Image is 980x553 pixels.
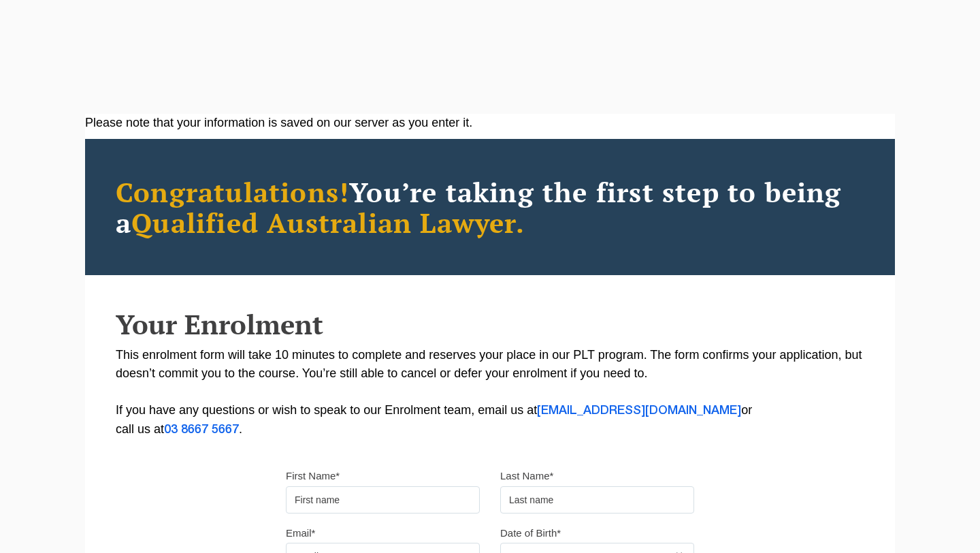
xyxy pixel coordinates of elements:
label: Email* [286,526,315,540]
a: 03 8667 5667 [164,424,239,435]
label: Date of Birth* [500,526,561,540]
p: This enrolment form will take 10 minutes to complete and reserves your place in our PLT program. ... [116,346,864,439]
h2: You’re taking the first step to being a [116,176,864,238]
div: Please note that your information is saved on our server as you enter it. [85,114,895,132]
label: First Name* [286,469,340,483]
span: Qualified Australian Lawyer. [131,204,525,240]
label: Last Name* [500,469,553,483]
input: Last name [500,486,694,513]
h2: Your Enrolment [116,309,864,339]
a: [EMAIL_ADDRESS][DOMAIN_NAME] [537,405,741,416]
input: First name [286,486,480,513]
span: Congratulations! [116,174,349,210]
